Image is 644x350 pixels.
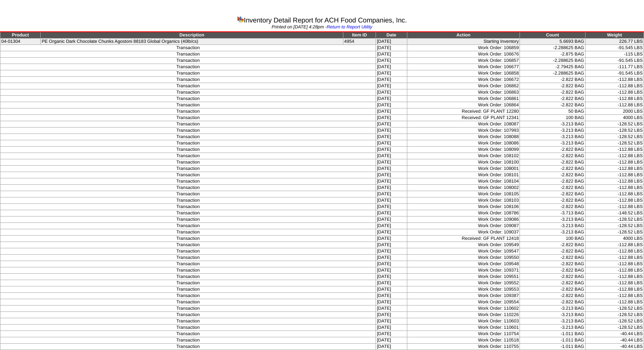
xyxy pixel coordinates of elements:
[0,140,376,147] td: Transaction
[376,325,407,331] td: [DATE]
[0,191,376,197] td: Transaction
[0,121,376,128] td: Transaction
[520,70,585,77] td: -2.288625 BAG
[407,115,520,121] td: Received: GF PLANT 12341
[0,83,376,89] td: Transaction
[585,64,644,70] td: -111.77 LBS
[585,204,644,210] td: -112.88 LBS
[407,299,520,306] td: Work Order: 109554
[407,121,520,128] td: Work Order: 108087
[0,217,376,223] td: Transaction
[376,166,407,172] td: [DATE]
[520,337,585,344] td: -1.011 BAG
[376,286,407,293] td: [DATE]
[585,39,644,45] td: 226.77 LBS
[0,261,376,267] td: Transaction
[520,344,585,350] td: -1.011 BAG
[376,134,407,140] td: [DATE]
[520,166,585,172] td: -2.822 BAG
[0,331,376,337] td: Transaction
[407,293,520,299] td: Work Order: 109387
[407,58,520,64] td: Work Order: 106857
[0,178,376,185] td: Transaction
[376,337,407,344] td: [DATE]
[585,32,644,39] td: Weight
[376,140,407,147] td: [DATE]
[585,312,644,318] td: -128.52 LBS
[407,134,520,140] td: Work Order: 108088
[376,280,407,286] td: [DATE]
[520,223,585,229] td: -3.213 BAG
[343,32,376,39] td: Item ID
[0,77,376,83] td: Transaction
[376,39,407,45] td: [DATE]
[585,337,644,344] td: -40.44 LBS
[376,236,407,242] td: [DATE]
[585,45,644,51] td: -91.545 LBS
[376,115,407,121] td: [DATE]
[407,140,520,147] td: Work Order: 108086
[585,108,644,115] td: 2000 LBS
[585,210,644,217] td: -148.52 LBS
[520,210,585,217] td: -3.713 BAG
[376,318,407,325] td: [DATE]
[520,140,585,147] td: -3.213 BAG
[376,108,407,115] td: [DATE]
[0,134,376,140] td: Transaction
[376,77,407,83] td: [DATE]
[520,96,585,102] td: -2.822 BAG
[407,229,520,236] td: Work Order: 109037
[376,51,407,58] td: [DATE]
[376,306,407,312] td: [DATE]
[0,306,376,312] td: Transaction
[520,58,585,64] td: -2.288625 BAG
[520,83,585,89] td: -2.822 BAG
[585,344,644,350] td: -40.44 LBS
[520,331,585,337] td: -1.011 BAG
[585,83,644,89] td: -112.88 LBS
[376,191,407,197] td: [DATE]
[585,70,644,77] td: -91.545 LBS
[585,159,644,166] td: -112.88 LBS
[520,159,585,166] td: -2.822 BAG
[0,159,376,166] td: Transaction
[520,248,585,255] td: -2.822 BAG
[407,89,520,96] td: Work Order: 106863
[520,185,585,191] td: -2.822 BAG
[0,45,376,51] td: Transaction
[585,128,644,134] td: -128.52 LBS
[0,337,376,344] td: Transaction
[585,286,644,293] td: -112.88 LBS
[520,318,585,325] td: -3.213 BAG
[520,217,585,223] td: -3.213 BAG
[585,229,644,236] td: -128.52 LBS
[585,223,644,229] td: -128.52 LBS
[376,58,407,64] td: [DATE]
[407,70,520,77] td: Work Order: 106858
[407,286,520,293] td: Work Order: 109553
[0,210,376,217] td: Transaction
[376,293,407,299] td: [DATE]
[407,204,520,210] td: Work Order: 108106
[407,32,520,39] td: Action
[376,267,407,274] td: [DATE]
[585,274,644,280] td: -112.88 LBS
[376,312,407,318] td: [DATE]
[0,318,376,325] td: Transaction
[376,185,407,191] td: [DATE]
[407,166,520,172] td: Work Order: 108001
[0,102,376,108] td: Transaction
[407,159,520,166] td: Work Order: 108100
[520,77,585,83] td: -2.822 BAG
[407,255,520,261] td: Work Order: 109550
[407,312,520,318] td: Work Order: 110226
[0,185,376,191] td: Transaction
[0,108,376,115] td: Transaction
[376,223,407,229] td: [DATE]
[0,128,376,134] td: Transaction
[407,223,520,229] td: Work Order: 109087
[376,217,407,223] td: [DATE]
[520,108,585,115] td: 50 BAG
[0,286,376,293] td: Transaction
[520,280,585,286] td: -2.822 BAG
